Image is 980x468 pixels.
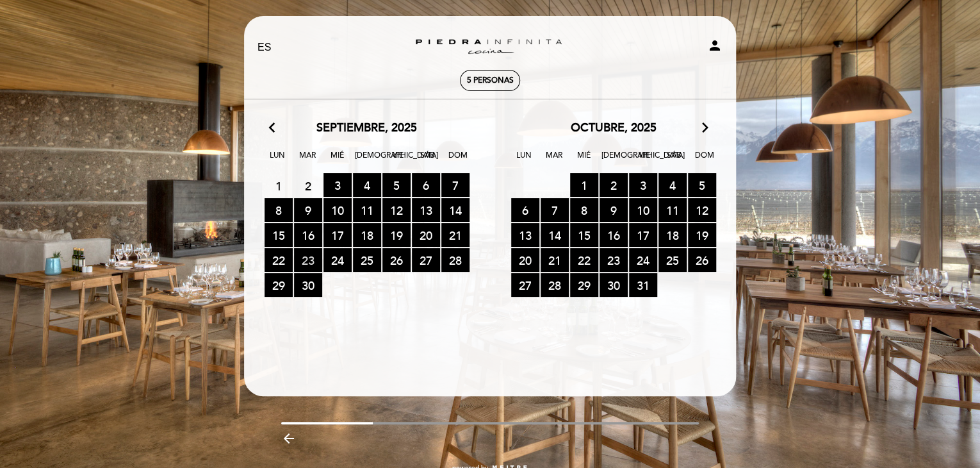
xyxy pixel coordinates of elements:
span: 20 [511,248,539,272]
span: 31 [629,273,657,297]
a: Zuccardi [PERSON_NAME][GEOGRAPHIC_DATA] - Restaurant [GEOGRAPHIC_DATA] [410,30,570,65]
span: 14 [441,198,470,222]
span: 19 [688,223,716,247]
span: Sáb [662,149,687,172]
span: 10 [323,198,352,222]
span: 16 [600,223,628,247]
span: 11 [658,198,687,222]
span: octubre, 2025 [571,120,657,137]
i: arrow_forward_ios [699,120,711,137]
i: arrow_backward [281,431,297,446]
span: 28 [541,273,569,297]
span: 3 [629,173,657,197]
span: 15 [265,223,293,247]
span: 21 [541,248,569,272]
span: 18 [353,223,381,247]
span: Dom [445,149,471,172]
span: 29 [265,273,293,297]
i: person [707,38,723,53]
button: person [707,38,723,58]
span: 1 [570,173,598,197]
span: 5 personas [467,76,514,85]
span: 23 [294,248,322,272]
span: 5 [382,173,411,197]
span: 2 [600,173,628,197]
span: 17 [629,223,657,247]
span: Vie [632,149,657,172]
span: Mié [571,149,597,172]
span: Dom [692,149,717,172]
span: 29 [570,273,598,297]
span: 18 [658,223,687,247]
span: 10 [629,198,657,222]
span: 30 [294,273,322,297]
span: 13 [412,198,440,222]
span: 7 [541,198,569,222]
span: 6 [511,198,539,222]
span: 24 [323,248,352,272]
span: 26 [382,248,411,272]
span: 13 [511,223,539,247]
span: 11 [353,198,381,222]
span: 14 [541,223,569,247]
span: Mié [325,149,350,172]
span: 22 [570,248,598,272]
span: Lun [265,149,290,172]
span: 25 [658,248,687,272]
span: 7 [441,173,470,197]
span: 9 [600,198,628,222]
span: 25 [353,248,381,272]
span: 23 [600,248,628,272]
span: [DEMOGRAPHIC_DATA] [601,149,627,172]
span: Lun [511,149,537,172]
span: 4 [353,173,381,197]
span: 5 [688,173,716,197]
span: 9 [294,198,322,222]
span: 8 [570,198,598,222]
span: 20 [412,223,440,247]
span: 28 [441,248,470,272]
span: 15 [570,223,598,247]
span: Vie [385,149,411,172]
span: 24 [629,248,657,272]
span: 12 [382,198,411,222]
span: 27 [412,248,440,272]
span: 3 [323,173,352,197]
span: 1 [265,174,293,197]
span: 16 [294,223,322,247]
span: 6 [412,173,440,197]
span: 21 [441,223,470,247]
span: 12 [688,198,716,222]
span: Mar [295,149,320,172]
span: 26 [688,248,716,272]
span: septiembre, 2025 [316,120,417,137]
span: 19 [382,223,411,247]
span: 2 [294,174,322,197]
span: Mar [541,149,567,172]
span: 27 [511,273,539,297]
span: 8 [265,198,293,222]
span: 4 [658,173,687,197]
span: 30 [600,273,628,297]
i: arrow_back_ios [269,120,281,137]
span: 17 [323,223,352,247]
span: Sáb [415,149,441,172]
span: 22 [265,248,293,272]
span: [DEMOGRAPHIC_DATA] [355,149,380,172]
